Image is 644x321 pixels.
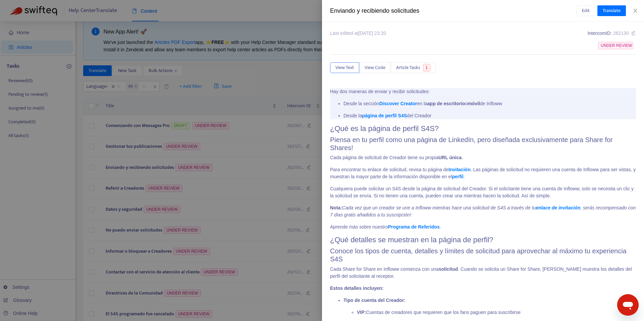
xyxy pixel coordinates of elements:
[357,309,636,316] p: Cuentas de creadores que requieren que los fans paguen para suscribirse
[357,310,366,315] b: VIP:
[427,101,465,106] b: app de escritorio
[330,205,342,210] b: Nota:
[330,124,636,133] h1: ¿Qué es la página de perfil S4S?
[330,62,359,73] button: View Text
[597,5,626,16] button: Translate
[603,7,621,14] span: Translate
[330,223,636,231] p: Aprende más sobre nuestro .
[330,185,636,199] p: Cualquiera puede solicitar un S4S desde la página de solicitud del Creador. Si el solicitante tie...
[330,30,386,37] div: Last edited at [DATE] 23:20
[633,8,638,13] span: close
[617,294,639,316] iframe: Button to launch messaging window
[631,8,640,14] button: Close
[330,88,636,95] p: Hay dos maneras de enviar y recibir solicitudes:
[330,136,636,152] h2: Piensa en tu perfil como una página de LinkedIn, pero diseñada exclusivamente para Share for Shares!
[379,101,417,106] a: Discover Creator
[330,166,636,180] p: Para encontrar tu enlace de solicitud, revisa tu página de . Las páginas de solicitud no requiere...
[330,6,577,15] div: Enviando y recibiendo solicitudes
[362,113,407,118] a: página de perfil S4S
[423,64,431,71] span: 1
[448,167,470,172] a: Invitación
[582,7,590,14] span: Edit
[452,174,463,179] a: perfil
[365,64,385,71] span: View Code
[330,205,636,217] i: Cada vez que un creador se une a Infloww mientras hace una solicitud de S4S a través de tu , será...
[598,42,633,49] span: UNDER REVIEW
[588,30,636,37] div: Intercom ID:
[388,224,440,230] a: Programa de Referidos
[359,62,391,73] button: View Code
[613,30,629,36] span: 262130
[330,266,636,280] p: Cada Share for Share en Infloww comienza con una . Cuando se solicita un Share for Share, [PERSON...
[330,247,636,263] h2: Conoce los tipos de cuenta, detalles y límites de solicitud para aprovechar al máximo tu experien...
[330,236,636,244] h1: ¿Qué detalles se muestran en la página de perfil?
[343,298,406,303] b: Tipo de cuenta del Creador:
[343,100,636,107] p: Desde la sección en la o de Infloww
[335,64,354,71] span: View Text
[439,266,458,272] b: solicitud
[391,62,436,73] button: Article Tasks1
[330,154,636,161] p: Cada página de solicitud de Creador tiene su propia .
[536,205,580,210] a: enlace de invitación
[468,101,480,106] b: móvil
[577,5,595,16] button: Edit
[396,64,420,71] span: Article Tasks
[343,112,636,119] p: Desde la del Creador
[330,285,384,291] b: Estos detalles incluyen:
[438,155,462,160] b: URL única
